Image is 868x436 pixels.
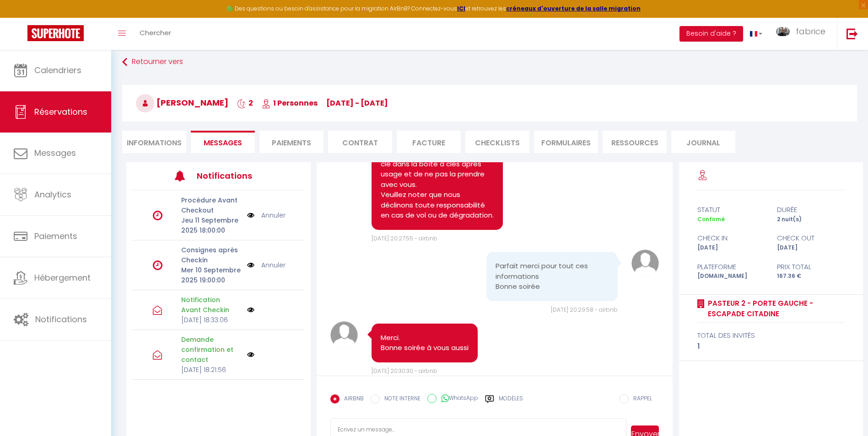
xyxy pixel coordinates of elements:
span: Paiements [34,230,77,242]
p: Notification Avant Checkin [181,295,241,315]
label: RAPPEL [629,394,652,404]
a: ... fabrice [769,18,837,50]
li: FORMULAIRES [534,131,598,153]
div: Plateforme [691,261,771,272]
li: CHECKLISTS [465,131,529,153]
span: Messages [204,138,242,148]
pre: Parfait merci pour tout ces informations Bonne soirée [496,261,609,292]
img: logout [846,28,858,39]
img: NO IMAGE [247,210,254,220]
img: NO IMAGE [247,260,254,270]
li: Facture [397,131,461,153]
span: Analytics [34,189,71,200]
img: NO IMAGE [247,351,254,358]
div: 167.36 € [771,272,851,281]
p: Consignes après Checkin [181,245,241,265]
div: [DOMAIN_NAME] [691,272,771,281]
label: WhatsApp [437,394,478,404]
span: 2 [237,98,253,108]
span: [DATE] 20:29:58 - airbnb [551,306,618,314]
span: Confirmé [697,215,725,223]
div: check out [771,233,851,244]
label: Modèles [499,394,523,410]
a: Annuler [261,260,286,270]
span: Chercher [140,28,171,37]
p: [DATE] 18:33:06 [181,315,241,325]
div: Prix total [771,261,851,272]
span: 1 Personnes [262,98,318,108]
div: total des invités [697,330,845,341]
span: [DATE] 20:30:30 - airbnb [372,367,437,375]
span: Hébergement [34,272,91,283]
span: fabrice [796,26,825,37]
span: Notifications [35,314,87,325]
pre: Merci. Bonne soirée à vous aussi [381,333,469,353]
span: [DATE] 20:27:55 - airbnb [372,234,437,242]
img: NO IMAGE [247,306,254,314]
div: 2 nuit(s) [771,215,851,224]
p: [DATE] 18:21:56 [181,365,241,375]
label: AIRBNB [340,394,364,404]
p: Mer 10 Septembre 2025 19:00:00 [181,265,241,285]
a: Pasteur 2 - Porte Gauche - Escapade Citadine [705,298,845,319]
p: Demande confirmation et contact [181,335,241,365]
div: durée [771,204,851,215]
div: [DATE] [771,244,851,252]
span: Calendriers [34,64,81,76]
span: [PERSON_NAME] [136,97,228,108]
a: Annuler [261,210,286,220]
img: avatar.png [631,250,659,277]
li: Paiements [259,131,323,153]
img: ... [776,27,790,36]
span: Messages [34,147,76,159]
h3: Notifications [197,165,269,186]
div: [DATE] [691,244,771,252]
button: Besoin d'aide ? [679,26,743,42]
a: ICI [457,5,465,12]
li: Informations [122,131,186,153]
p: Jeu 11 Septembre 2025 18:00:00 [181,215,241,235]
div: check in [691,233,771,244]
img: avatar.png [330,321,358,349]
a: créneaux d'ouverture de la salle migration [506,5,641,12]
div: statut [691,204,771,215]
a: Chercher [133,18,178,50]
label: NOTE INTERNE [380,394,421,404]
img: Super Booking [27,25,84,41]
span: Réservations [34,106,87,117]
p: Procédure Avant Checkout [181,195,241,215]
li: Journal [671,131,735,153]
a: Retourner vers [122,54,857,70]
button: Ouvrir le widget de chat LiveChat [7,4,35,31]
li: Ressources [603,131,667,153]
div: 1 [697,341,845,352]
span: [DATE] - [DATE] [326,98,388,108]
li: Contrat [328,131,392,153]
